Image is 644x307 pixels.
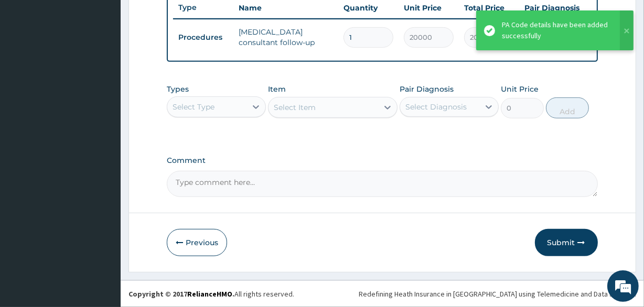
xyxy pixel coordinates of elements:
a: RelianceHMO [187,289,232,299]
td: Procedures [173,28,233,47]
button: Submit [535,229,598,256]
button: Previous [167,229,227,256]
label: Types [167,85,189,94]
div: PA Code details have been added successfully [502,19,610,41]
label: Item [268,84,286,94]
div: Redefining Heath Insurance in [GEOGRAPHIC_DATA] using Telemedicine and Data Science! [359,289,636,299]
img: d_794563401_company_1708531726252_794563401 [19,52,42,79]
div: Minimize live chat window [172,5,197,30]
span: We're online! [61,89,145,194]
div: Chat with us now [55,59,176,72]
textarea: Type your message and hit 'Enter' [5,200,200,236]
strong: Copyright © 2017 . [128,289,234,299]
label: Pair Diagnosis [400,84,454,94]
label: Unit Price [501,84,539,94]
button: Add [546,97,589,118]
label: Comment [167,156,597,165]
div: Select Diagnosis [405,102,467,112]
td: [MEDICAL_DATA] consultant follow-up [233,21,338,53]
div: Select Type [173,102,214,112]
footer: All rights reserved. [121,280,644,307]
